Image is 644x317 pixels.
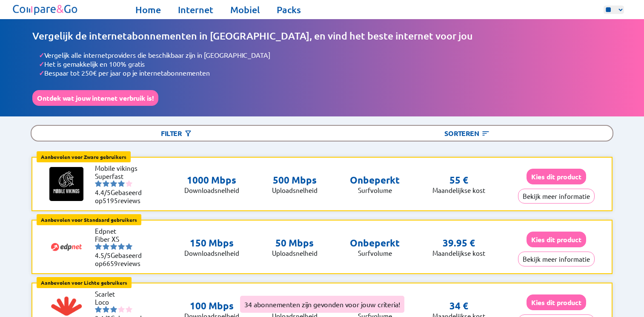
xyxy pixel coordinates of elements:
[31,126,322,141] div: Filter
[184,249,239,257] p: Downloadsnelheid
[350,186,400,194] p: Surfvolume
[95,164,146,172] li: Mobile vikings
[518,189,595,204] button: Bekijk meer informatie
[110,243,117,250] img: starnr3
[41,279,127,286] b: Aanbevolen voor Lichte gebruikers
[277,4,301,16] a: Packs
[350,174,400,186] p: Onbeperkt
[184,174,239,186] p: 1000 Mbps
[32,30,612,42] h1: Vergelijk de internetabonnementen in [GEOGRAPHIC_DATA], en vind het beste internet voor jou
[95,227,146,235] li: Edpnet
[39,68,612,77] li: Bespaar tot 250€ per jaar op je internetabonnementen
[527,294,586,310] button: Kies dit product
[518,252,595,266] button: Bekijk meer informatie
[126,243,132,250] img: starnr5
[481,129,490,138] img: Knop om het internet sorteermenu te openen
[527,232,586,247] button: Kies dit product
[178,4,213,16] a: Internet
[350,249,400,257] p: Surfvolume
[272,249,318,257] p: Uploadsnelheid
[41,216,137,223] b: Aanbevolen voor Standaard gebruikers
[39,59,612,68] li: Het is gemakkelijk en 100% gratis
[518,192,595,200] a: Bekijk meer informatie
[95,243,102,250] img: starnr1
[272,174,318,186] p: 500 Mbps
[103,259,118,267] span: 6659
[95,251,111,259] span: 4.5/5
[449,174,468,186] p: 55 €
[95,298,146,306] li: Loco
[527,173,586,181] a: Kies dit product
[110,180,117,187] img: starnr3
[350,237,400,249] p: Onbeperkt
[135,4,161,16] a: Home
[527,298,586,306] a: Kies dit product
[39,51,612,59] li: Vergelijk alle internetproviders die beschikbaar zijn in [GEOGRAPHIC_DATA]
[95,188,146,204] li: Gebaseerd op reviews
[110,306,117,313] img: starnr3
[49,230,83,264] img: Logo of Edpnet
[11,2,80,17] img: Logo of Compare&Go
[49,167,83,201] img: Logo of Mobile vikings
[103,243,109,250] img: starnr2
[184,129,192,138] img: Knop om het internet filtermenu te openen
[322,126,613,141] div: Sorteren
[240,296,404,313] div: 34 abonnementen zijn gevonden voor jouw criteria!
[39,59,44,68] span: ✓
[449,300,468,312] p: 34 €
[118,243,125,250] img: starnr4
[527,235,586,243] a: Kies dit product
[230,4,260,16] a: Mobiel
[118,180,125,187] img: starnr4
[95,306,102,313] img: starnr1
[118,306,125,313] img: starnr4
[103,196,118,204] span: 5195
[95,172,146,180] li: Superfast
[126,306,132,313] img: starnr5
[103,306,109,313] img: starnr2
[272,237,318,249] p: 50 Mbps
[432,249,485,257] p: Maandelijkse kost
[184,237,239,249] p: 150 Mbps
[95,188,111,196] span: 4.4/5
[443,237,475,249] p: 39.95 €
[432,186,485,194] p: Maandelijkse kost
[32,90,158,106] button: Ontdek wat jouw internet verbruik is!
[272,186,318,194] p: Uploadsnelheid
[39,51,44,59] span: ✓
[39,68,44,77] span: ✓
[95,251,146,267] li: Gebaseerd op reviews
[41,153,126,160] b: Aanbevolen voor Zware gebruikers
[527,169,586,184] button: Kies dit product
[126,180,132,187] img: starnr5
[103,180,109,187] img: starnr2
[518,255,595,263] a: Bekijk meer informatie
[95,235,146,243] li: Fiber XS
[184,186,239,194] p: Downloadsnelheid
[184,300,239,312] p: 100 Mbps
[95,180,102,187] img: starnr1
[95,290,146,298] li: Scarlet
